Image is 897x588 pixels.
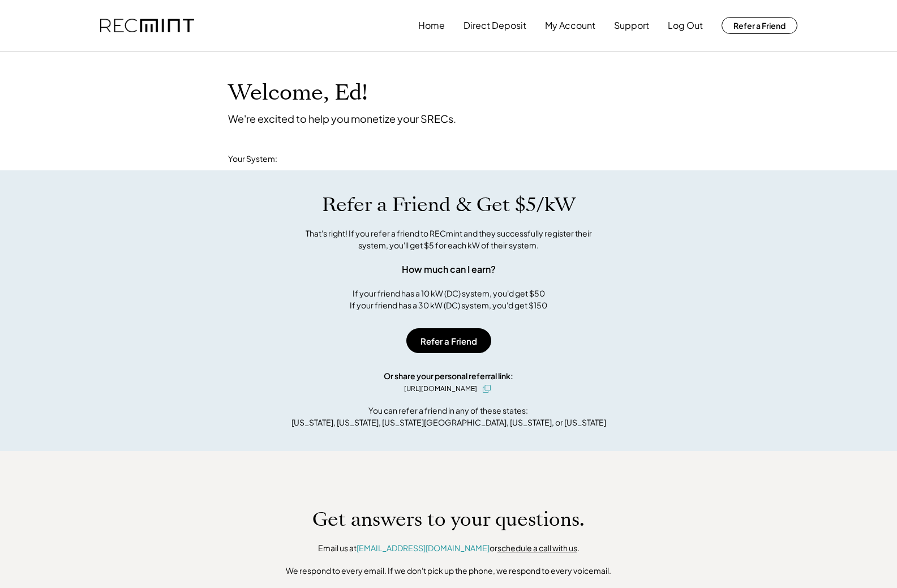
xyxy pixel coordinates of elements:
div: How much can I earn? [402,263,496,276]
div: We respond to every email. If we don't pick up the phone, we respond to every voicemail. [286,565,611,577]
button: Refer a Friend [722,17,797,34]
div: You can refer a friend in any of these states: [US_STATE], [US_STATE], [US_STATE][GEOGRAPHIC_DATA... [291,405,606,428]
button: Refer a Friend [406,328,491,353]
a: schedule a call with us [497,543,577,553]
a: [EMAIL_ADDRESS][DOMAIN_NAME] [357,543,490,553]
h1: Welcome, Ed! [228,80,370,106]
button: Log Out [668,14,703,37]
h1: Get answers to your questions. [312,508,585,531]
div: We're excited to help you monetize your SRECs. [228,112,456,125]
button: My Account [545,14,595,37]
button: Support [614,14,649,37]
div: That's right! If you refer a friend to RECmint and they successfully register their system, you'l... [293,228,604,251]
h1: Refer a Friend & Get $5/kW [322,193,576,217]
div: [URL][DOMAIN_NAME] [404,384,477,394]
div: If your friend has a 10 kW (DC) system, you'd get $50 If your friend has a 30 kW (DC) system, you... [350,287,547,311]
button: click to copy [480,382,493,396]
div: Email us at or . [318,543,580,554]
img: recmint-logotype%403x.png [100,19,194,33]
div: Your System: [228,153,277,165]
button: Home [418,14,445,37]
button: Direct Deposit [463,14,526,37]
div: Or share your personal referral link: [384,370,513,382]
